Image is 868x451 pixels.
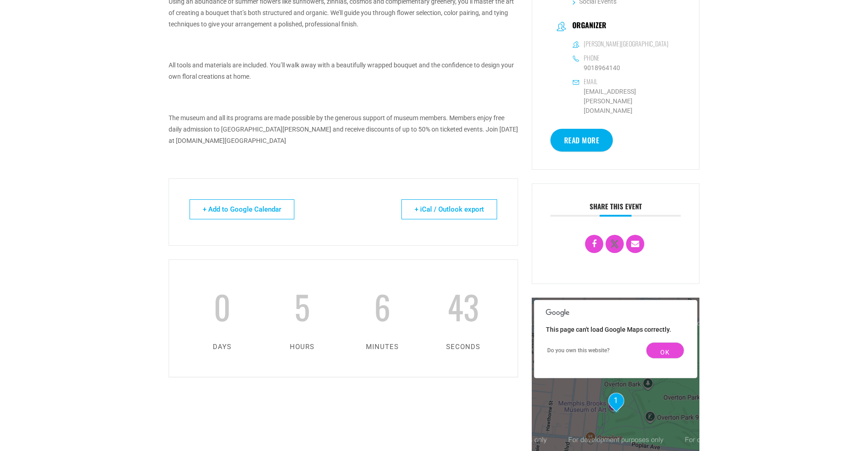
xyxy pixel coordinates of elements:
button: OK [646,342,684,359]
p: minutes [342,341,423,353]
h3: Organizer [568,21,606,32]
a: 9018964140 [573,63,620,73]
p: All tools and materials are included. You’ll walk away with a beautifully wrapped bouquet and the... [169,60,518,82]
p: hours [262,341,342,353]
span: 5 [294,271,310,340]
a: Read More [550,129,613,152]
span: 0 [214,271,231,340]
h3: Share this event [550,202,681,217]
h6: Phone [584,54,600,62]
a: + iCal / Outlook export [401,199,497,219]
span: 1 [609,396,624,405]
span: 6 [374,271,390,340]
p: seconds [423,341,504,353]
h6: Email [584,77,597,86]
p: The museum and all its programs are made possible by the generous support of museum members. Memb... [169,112,518,147]
a: Do you own this website? [547,347,610,354]
a: Email [626,235,644,253]
a: + Add to Google Calendar [190,199,294,219]
a: X Social Network [606,235,624,253]
a: [EMAIL_ADDRESS][PERSON_NAME][DOMAIN_NAME] [573,87,675,116]
span: This page can't load Google Maps correctly. [546,326,671,333]
h6: [PERSON_NAME][GEOGRAPHIC_DATA] [584,40,668,48]
a: Share on Facebook [585,235,603,253]
p: days [183,341,262,353]
span: 43 [447,271,479,340]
